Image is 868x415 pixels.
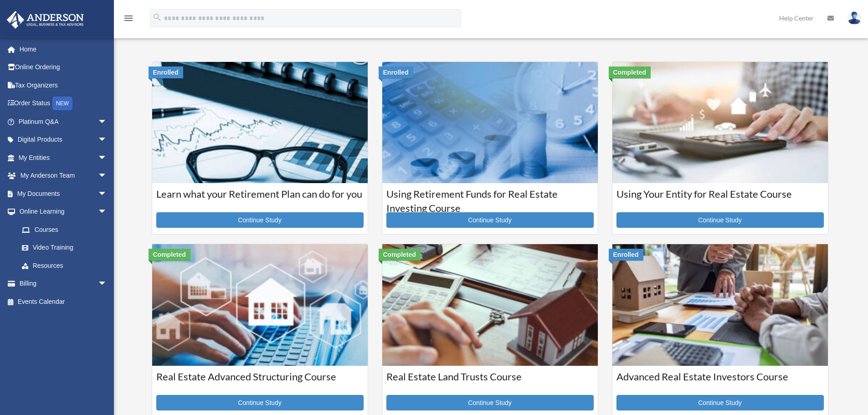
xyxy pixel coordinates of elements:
div: Enrolled [379,67,413,78]
div: Enrolled [149,67,183,78]
h3: Advanced Real Estate Investors Course [616,370,824,393]
span: arrow_drop_down [98,275,116,293]
a: Video Training [13,239,121,257]
a: Courses [13,220,116,239]
div: Completed [609,67,651,78]
a: Online Ordering [6,58,121,77]
a: Continue Study [386,212,594,228]
div: Completed [149,249,190,261]
span: arrow_drop_down [98,203,116,221]
a: Tax Organizers [6,76,121,94]
h3: Using Retirement Funds for Real Estate Investing Course [386,187,594,210]
span: arrow_drop_down [98,149,116,167]
a: Digital Productsarrow_drop_down [6,131,121,149]
a: My Anderson Teamarrow_drop_down [6,167,121,185]
div: Completed [379,249,421,261]
a: Continue Study [156,395,364,410]
h3: Learn what your Retirement Plan can do for you [156,187,364,210]
span: arrow_drop_down [98,113,116,131]
a: Continue Study [156,212,364,228]
a: Billingarrow_drop_down [6,275,121,293]
img: Anderson Advisors Platinum Portal [4,11,87,29]
a: My Documentsarrow_drop_down [6,184,121,203]
h3: Using Your Entity for Real Estate Course [616,187,824,210]
a: Resources [13,256,121,275]
span: arrow_drop_down [98,184,116,203]
h3: Real Estate Land Trusts Course [386,370,594,393]
a: Events Calendar [6,292,121,311]
span: arrow_drop_down [98,131,116,149]
a: Order StatusNEW [6,94,121,113]
div: NEW [52,97,72,110]
span: arrow_drop_down [98,167,116,185]
i: search [152,12,162,22]
div: Enrolled [609,249,643,261]
a: Continue Study [616,212,824,228]
a: menu [123,16,134,24]
a: Continue Study [386,395,594,410]
h3: Real Estate Advanced Structuring Course [156,370,364,393]
a: My Entitiesarrow_drop_down [6,149,121,167]
a: Platinum Q&Aarrow_drop_down [6,113,121,131]
a: Online Learningarrow_drop_down [6,203,121,221]
a: Home [6,40,121,58]
a: Continue Study [616,395,824,410]
img: User Pic [847,11,861,25]
i: menu [123,13,134,24]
